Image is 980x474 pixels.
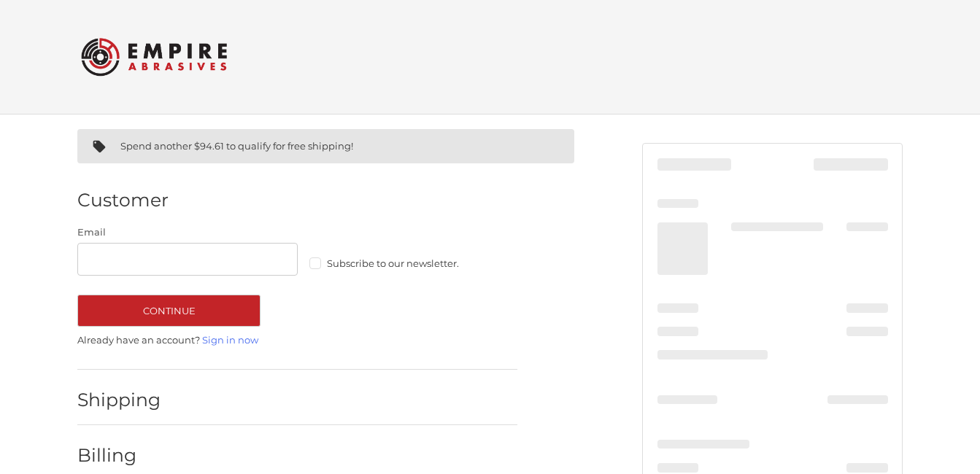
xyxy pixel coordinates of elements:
[202,334,258,346] a: Sign in now
[77,225,298,240] label: Email
[77,295,261,327] button: Continue
[77,189,169,211] h2: Customer
[77,389,163,411] h2: Shipping
[77,444,163,467] h2: Billing
[81,28,227,85] img: Empire Abrasives
[77,333,517,348] p: Already have an account?
[327,257,459,269] span: Subscribe to our newsletter.
[120,140,353,152] span: Spend another $94.61 to qualify for free shipping!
